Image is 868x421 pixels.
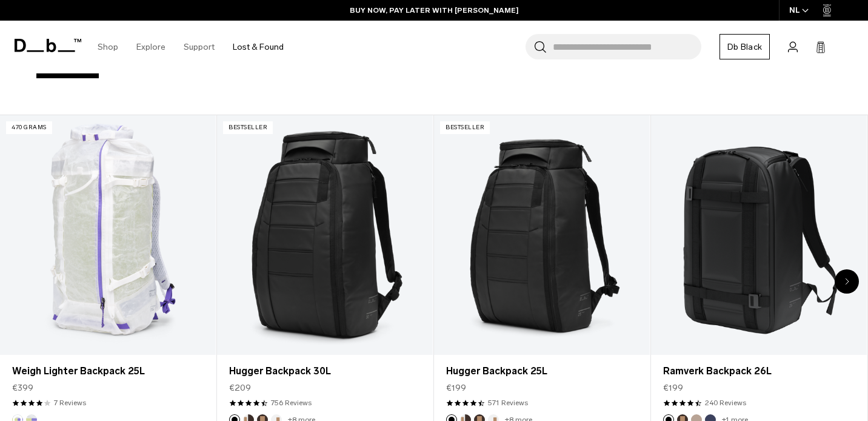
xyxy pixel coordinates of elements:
[663,364,855,379] a: Ramverk Backpack 26L
[12,364,204,379] a: Weigh Lighter Backpack 25L
[446,364,638,379] a: Hugger Backpack 25L
[719,34,770,59] a: Db Black
[488,397,528,408] a: 571 reviews
[12,382,33,394] span: €399
[6,121,52,134] p: 470 grams
[88,21,293,73] nav: Main Navigation
[184,25,215,69] a: Support
[223,121,273,134] p: Bestseller
[54,397,86,408] a: 7 reviews
[98,25,118,69] a: Shop
[663,382,683,394] span: €199
[440,121,490,134] p: Bestseller
[350,5,519,16] a: BUY NOW, PAY LATER WITH [PERSON_NAME]
[434,115,650,355] a: Hugger Backpack 25L
[835,269,859,294] div: Next slide
[229,382,251,394] span: €209
[271,397,312,408] a: 756 reviews
[217,115,433,355] a: Hugger Backpack 30L
[446,382,466,394] span: €199
[136,25,165,69] a: Explore
[229,364,421,379] a: Hugger Backpack 30L
[705,397,746,408] a: 240 reviews
[233,25,284,69] a: Lost & Found
[651,115,867,355] a: Ramverk Backpack 26L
